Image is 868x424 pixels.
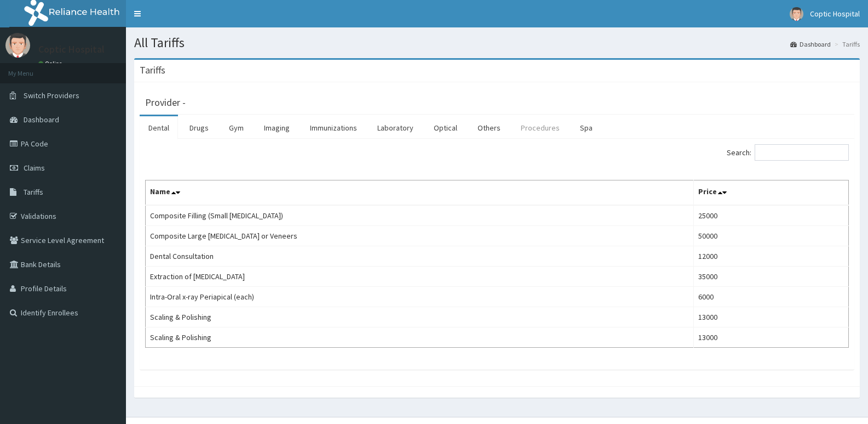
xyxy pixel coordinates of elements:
[255,116,298,139] a: Imaging
[24,91,79,100] span: Switch Providers
[693,226,848,246] td: 50000
[146,180,694,206] th: Name
[146,307,694,327] td: Scaling & Polishing
[512,116,568,139] a: Procedures
[24,187,43,197] span: Tariffs
[810,9,860,19] span: Coptic Hospital
[571,116,601,139] a: Spa
[140,65,165,75] h3: Tariffs
[24,115,59,125] span: Dashboard
[146,205,694,226] td: Composite Filling (Small [MEDICAL_DATA])
[693,246,848,267] td: 12000
[145,98,186,108] h3: Provider -
[790,39,831,49] a: Dashboard
[832,39,860,49] li: Tariffs
[693,267,848,287] td: 35000
[181,116,217,139] a: Drugs
[24,163,45,173] span: Claims
[140,116,178,139] a: Dental
[146,267,694,287] td: Extraction of [MEDICAL_DATA]
[38,60,65,67] a: Online
[693,307,848,327] td: 13000
[693,327,848,348] td: 13000
[146,327,694,348] td: Scaling & Polishing
[146,226,694,246] td: Composite Large [MEDICAL_DATA] or Veneers
[220,116,252,139] a: Gym
[693,180,848,206] th: Price
[727,144,849,161] label: Search:
[425,116,466,139] a: Optical
[146,246,694,267] td: Dental Consultation
[369,116,422,139] a: Laboratory
[469,116,509,139] a: Others
[38,44,105,54] p: Coptic Hospital
[693,205,848,226] td: 25000
[693,287,848,307] td: 6000
[5,33,30,58] img: User Image
[755,144,849,161] input: Search:
[146,287,694,307] td: Intra-Oral x-ray Periapical (each)
[790,7,803,21] img: User Image
[301,116,366,139] a: Immunizations
[134,36,860,50] h1: All Tariffs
